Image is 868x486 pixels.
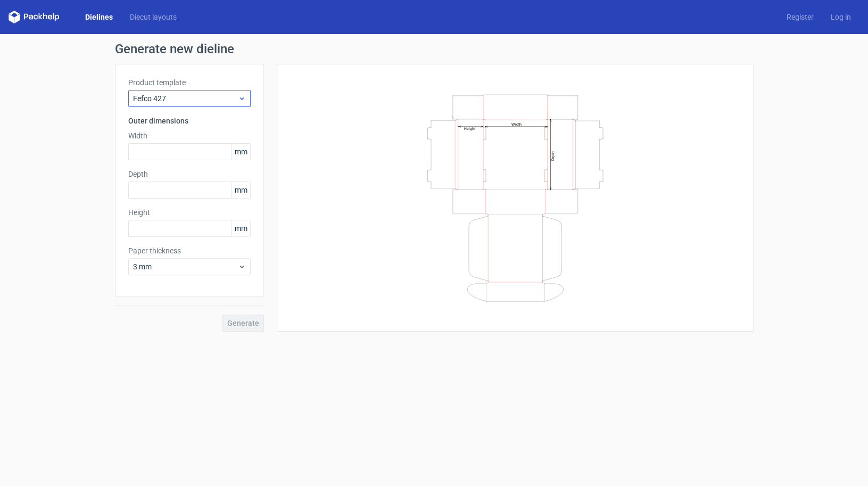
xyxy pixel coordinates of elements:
[128,116,251,126] h3: Outer dimensions
[822,12,859,22] a: Log in
[232,182,250,198] span: mm
[232,220,250,236] span: mm
[133,93,238,104] span: Fefco 427
[550,151,555,160] text: Depth
[464,126,475,130] text: Height
[77,12,121,22] a: Dielines
[121,12,185,22] a: Diecut layouts
[232,144,250,160] span: mm
[128,245,251,256] label: Paper thickness
[128,207,251,218] label: Height
[778,12,822,22] a: Register
[128,77,251,88] label: Product template
[128,169,251,179] label: Depth
[133,261,238,272] span: 3 mm
[511,121,522,126] text: Width
[128,130,251,141] label: Width
[115,43,754,55] h1: Generate new dieline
